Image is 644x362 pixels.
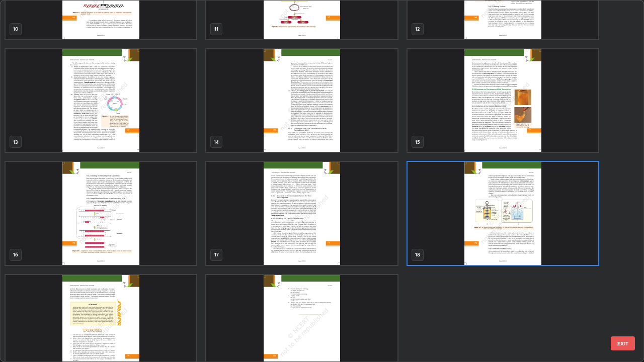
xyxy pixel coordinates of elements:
img: 1759492837H8OJJE.pdf [206,49,397,152]
img: 1759492837H8OJJE.pdf [6,49,196,152]
img: 1759492837H8OJJE.pdf [408,162,598,265]
img: 1759492837H8OJJE.pdf [206,162,397,265]
button: EXIT [611,336,635,350]
img: 1759492837H8OJJE.pdf [408,49,598,152]
div: grid [1,1,626,361]
img: 1759492837H8OJJE.pdf [6,162,196,265]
